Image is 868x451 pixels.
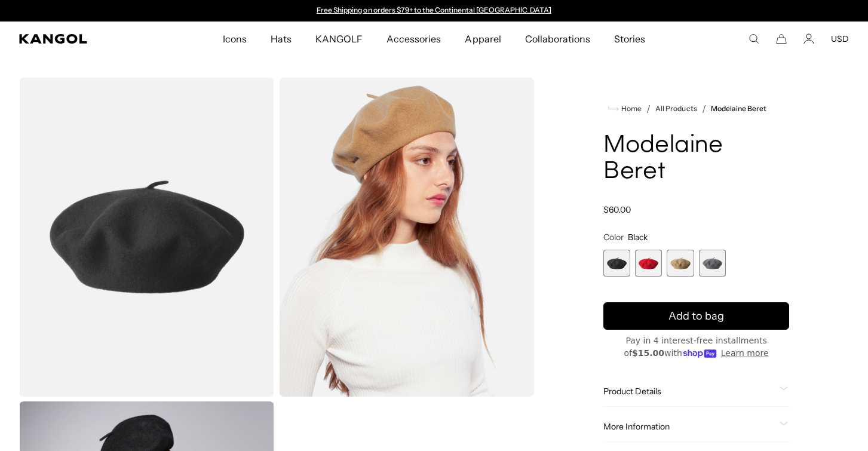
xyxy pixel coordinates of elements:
a: Apparel [453,22,513,56]
li: / [642,102,651,116]
button: Add to bag [603,302,789,330]
img: color-black [19,78,274,397]
button: USD [831,33,849,44]
li: / [697,102,706,116]
a: Home [608,103,642,114]
span: Product Details [603,386,775,397]
span: Black [628,232,648,243]
span: Collaborations [525,22,590,56]
div: 4 of 4 [699,250,726,277]
span: Hats [271,22,292,56]
span: Apparel [465,22,501,56]
a: Hats [259,22,303,56]
a: KANGOLF [303,22,375,56]
span: Stories [614,22,645,56]
span: Icons [223,22,247,56]
span: Add to bag [668,308,724,324]
a: Collaborations [513,22,602,56]
a: Accessories [375,22,453,56]
label: Dark Flannel [699,250,726,277]
a: Stories [602,22,657,56]
a: Free Shipping on orders $79+ to the Continental [GEOGRAPHIC_DATA] [317,5,551,14]
label: Red [635,250,662,277]
div: Announcement [311,6,557,16]
summary: Search here [749,33,759,44]
div: 1 of 4 [603,250,630,277]
div: 3 of 4 [667,250,694,277]
span: Color [603,232,624,243]
span: Home [619,105,642,113]
label: Camel [667,250,694,277]
button: Cart [776,33,787,44]
a: Kangol [19,34,147,44]
a: Account [803,33,814,44]
div: 2 of 4 [635,250,662,277]
span: More Information [603,421,775,432]
a: Modelaine Beret [711,105,766,113]
slideshow-component: Announcement bar [311,6,557,16]
div: 1 of 2 [311,6,557,16]
a: Icons [211,22,259,56]
label: Black [603,250,630,277]
img: camel [279,78,534,397]
span: KANGOLF [315,22,363,56]
a: All Products [655,105,697,113]
span: Accessories [387,22,441,56]
nav: breadcrumbs [603,102,789,116]
h1: Modelaine Beret [603,133,789,185]
span: $60.00 [603,204,631,215]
